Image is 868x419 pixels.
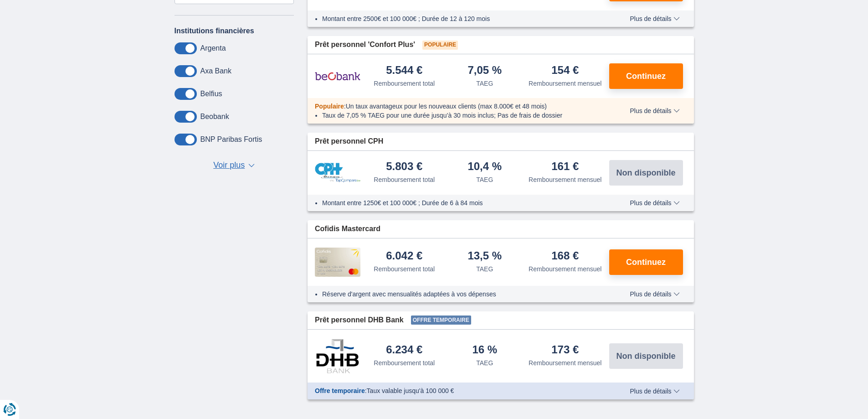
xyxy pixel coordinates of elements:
[467,250,502,263] div: 13,5 %
[200,113,229,121] label: Beobank
[175,27,254,35] label: Institutions financières
[551,65,579,77] div: 154 €
[623,107,686,114] button: Plus de détails
[551,161,579,173] div: 161 €
[630,200,679,206] span: Plus de détails
[616,352,676,360] span: Non disponible
[308,386,611,395] div: :
[630,16,679,22] span: Plus de détails
[367,387,454,394] span: Taux valable jusqu'à 100 000 €
[529,175,601,184] div: Remboursement mensuel
[322,290,603,299] li: Réserve d'argent avec mensualités adaptées à vos dépenses
[476,79,493,88] div: TAEG
[200,44,226,52] label: Argenta
[315,339,360,373] img: pret personnel DHB Bank
[529,264,601,274] div: Remboursement mensuel
[386,250,422,263] div: 6.042 €
[467,161,502,173] div: 10,4 %
[529,358,601,367] div: Remboursement mensuel
[315,136,383,147] span: Prêt personnel CPH
[609,343,683,369] button: Non disponible
[315,163,360,182] img: pret personnel CPH Banque
[374,79,435,88] div: Remboursement total
[626,72,666,80] span: Continuez
[609,160,683,186] button: Non disponible
[623,388,686,395] button: Plus de détails
[630,108,679,114] span: Plus de détails
[213,160,245,171] span: Voir plus
[616,169,676,177] span: Non disponible
[315,315,404,326] span: Prêt personnel DHB Bank
[609,63,683,89] button: Continuez
[386,65,422,77] div: 5.544 €
[630,388,679,394] span: Plus de détails
[308,102,611,111] div: :
[476,358,493,367] div: TAEG
[346,103,547,110] span: Un taux avantageux pour les nouveaux clients (max 8.000€ et 48 mois)
[551,344,579,357] div: 173 €
[626,258,666,266] span: Continuez
[322,111,603,120] li: Taux de 7,05 % TAEG pour une durée jusqu’à 30 mois inclus; Pas de frais de dossier
[529,79,601,88] div: Remboursement mensuel
[315,65,360,88] img: pret personnel Beobank
[411,316,471,325] span: Offre temporaire
[322,14,603,23] li: Montant entre 2500€ et 100 000€ ; Durée de 12 à 120 mois
[476,264,493,274] div: TAEG
[315,40,415,50] span: Prêt personnel 'Confort Plus'
[551,250,579,263] div: 168 €
[200,135,262,144] label: BNP Paribas Fortis
[374,175,435,184] div: Remboursement total
[211,159,257,172] button: Voir plus ▼
[467,65,502,77] div: 7,05 %
[476,175,493,184] div: TAEG
[472,344,497,357] div: 16 %
[374,358,435,367] div: Remboursement total
[200,90,222,98] label: Belfius
[200,67,231,75] label: Axa Bank
[623,290,686,298] button: Plus de détails
[248,164,255,167] span: ▼
[630,291,679,297] span: Plus de détails
[422,41,458,50] span: Populaire
[315,387,365,394] span: Offre temporaire
[609,249,683,275] button: Continuez
[386,344,422,357] div: 6.234 €
[315,248,360,277] img: pret personnel Cofidis CC
[315,224,380,234] span: Cofidis Mastercard
[386,161,422,173] div: 5.803 €
[374,264,435,274] div: Remboursement total
[322,198,603,207] li: Montant entre 1250€ et 100 000€ ; Durée de 6 à 84 mois
[623,199,686,207] button: Plus de détails
[315,103,344,110] span: Populaire
[623,15,686,22] button: Plus de détails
